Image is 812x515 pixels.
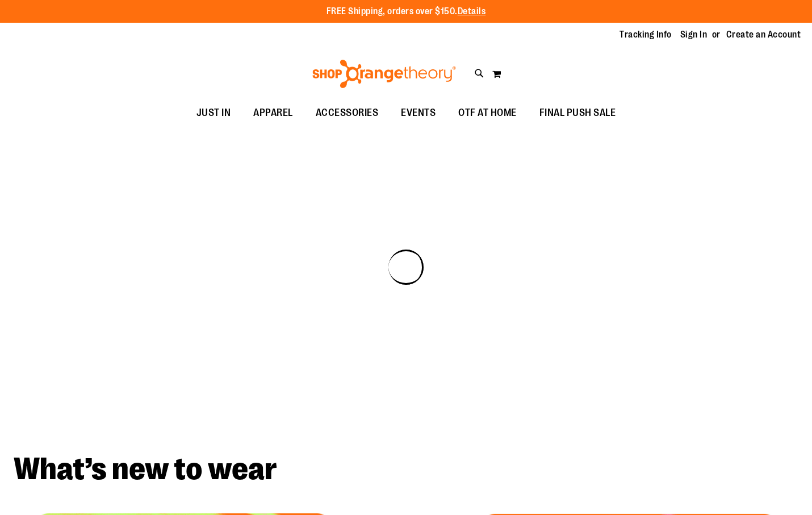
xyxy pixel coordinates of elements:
p: FREE Shipping, orders over $150. [327,5,486,18]
a: OTF AT HOME [447,100,528,126]
a: Create an Account [726,28,801,41]
span: APPAREL [253,100,293,126]
a: EVENTS [390,100,447,126]
span: OTF AT HOME [458,100,517,126]
img: Shop Orangetheory [311,60,458,88]
span: FINAL PUSH SALE [539,100,616,126]
a: Details [458,6,486,16]
span: JUST IN [196,100,231,126]
a: Sign In [680,28,708,41]
a: Tracking Info [620,28,672,41]
h2: What’s new to wear [14,454,798,485]
a: APPAREL [242,100,304,126]
a: ACCESSORIES [304,100,390,126]
a: JUST IN [185,100,242,126]
a: FINAL PUSH SALE [528,100,627,126]
span: ACCESSORIES [316,100,379,126]
span: EVENTS [401,100,436,126]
